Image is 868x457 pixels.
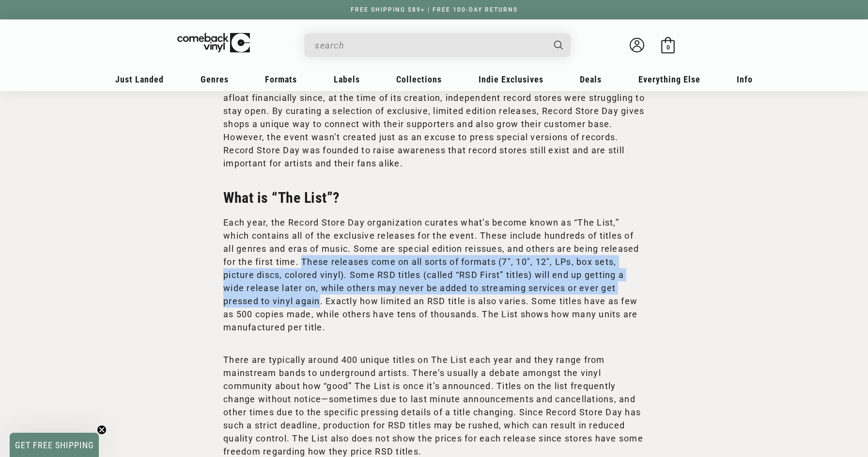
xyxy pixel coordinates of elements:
[10,433,99,457] div: GET FREE SHIPPINGClose teaser
[666,44,670,51] span: 0
[223,216,645,334] p: Each year, the Record Store Day organization curates what’s become known as “The List,” which con...
[201,74,229,84] span: Genres
[115,74,164,84] span: Just Landed
[580,74,602,84] span: Deals
[479,74,543,84] span: Indie Exclusives
[315,35,544,55] input: When autocomplete results are available use up and down arrows to review and enter to select
[223,65,645,170] p: Record Store Day was started to preserve and celebrate the culture of the independent record stor...
[638,74,700,84] span: Everything Else
[265,74,297,84] span: Formats
[304,33,571,57] div: Search
[546,33,572,57] button: Search
[334,74,360,84] span: Labels
[223,189,645,206] h2: What is “The List”?
[97,425,107,435] button: Close teaser
[15,440,94,450] span: GET FREE SHIPPING
[396,74,442,84] span: Collections
[737,74,753,84] span: Info
[341,6,527,13] a: FREE SHIPPING $89+ | FREE 100-DAY RETURNS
